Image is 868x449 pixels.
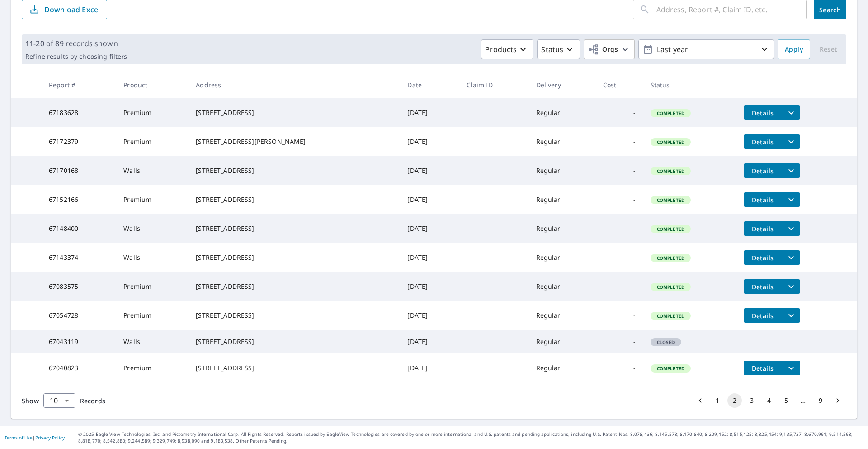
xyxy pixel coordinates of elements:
a: Privacy Policy [35,435,65,441]
div: [STREET_ADDRESS][PERSON_NAME] [196,137,393,146]
td: Regular [529,127,596,156]
td: Regular [529,243,596,272]
div: [STREET_ADDRESS] [196,166,393,175]
div: [STREET_ADDRESS] [196,363,393,373]
p: | [5,435,65,440]
th: Address [189,72,400,98]
th: Date [400,72,459,98]
td: Walls [116,243,189,272]
td: [DATE] [400,272,459,301]
div: [STREET_ADDRESS] [196,224,393,233]
span: Completed [651,255,690,261]
td: [DATE] [400,353,459,382]
td: 67152166 [42,185,116,214]
td: - [596,127,643,156]
span: Details [749,253,776,262]
td: [DATE] [400,243,459,272]
button: Go to page 3 [745,393,759,408]
button: filesDropdownBtn-67040823 [782,361,800,375]
th: Report # [42,72,116,98]
div: [STREET_ADDRESS] [196,195,393,204]
td: 67183628 [42,98,116,127]
span: Details [749,224,776,233]
td: 67040823 [42,353,116,382]
td: Walls [116,214,189,243]
span: Search [821,5,839,14]
button: filesDropdownBtn-67172379 [782,134,800,149]
td: Premium [116,98,189,127]
td: - [596,272,643,301]
td: Premium [116,185,189,214]
button: Go to next page [830,393,845,408]
th: Claim ID [459,72,528,98]
span: Show [22,396,39,405]
button: Last year [638,39,774,59]
button: detailsBtn-67170168 [744,163,782,178]
td: [DATE] [400,214,459,243]
button: Orgs [584,39,635,59]
td: 67143374 [42,243,116,272]
p: Refine results by choosing filters [25,53,127,61]
a: Terms of Use [5,435,33,441]
td: 67148400 [42,214,116,243]
span: Completed [651,139,690,145]
p: © 2025 Eagle View Technologies, Inc. and Pictometry International Corp. All Rights Reserved. Repo... [78,431,863,444]
span: Details [749,311,776,320]
span: Closed [651,339,680,345]
button: detailsBtn-67172379 [744,134,782,149]
button: detailsBtn-67083575 [744,279,782,294]
button: Go to page 9 [813,393,828,408]
button: Go to page 1 [710,393,725,408]
td: - [596,243,643,272]
button: Go to page 4 [762,393,776,408]
div: [STREET_ADDRESS] [196,337,393,346]
td: - [596,185,643,214]
td: [DATE] [400,127,459,156]
button: detailsBtn-67040823 [744,361,782,375]
td: [DATE] [400,185,459,214]
p: Status [541,44,563,55]
td: [DATE] [400,98,459,127]
td: Regular [529,353,596,382]
p: 11-20 of 89 records shown [25,38,127,49]
th: Status [643,72,736,98]
td: Walls [116,330,189,353]
span: Details [749,167,776,175]
button: Apply [778,39,810,59]
td: Walls [116,156,189,185]
td: - [596,353,643,382]
td: 67172379 [42,127,116,156]
td: Premium [116,272,189,301]
td: 67054728 [42,301,116,330]
span: Details [749,109,776,117]
th: Product [116,72,189,98]
button: filesDropdownBtn-67148400 [782,221,800,236]
td: - [596,98,643,127]
button: filesDropdownBtn-67183628 [782,105,800,120]
td: - [596,156,643,185]
span: Apply [785,44,803,55]
span: Details [749,138,776,146]
span: Details [749,282,776,291]
td: Regular [529,185,596,214]
td: 67083575 [42,272,116,301]
td: Regular [529,214,596,243]
span: Completed [651,168,690,174]
button: detailsBtn-67183628 [744,105,782,120]
div: … [796,396,811,405]
nav: pagination navigation [692,393,846,408]
th: Cost [596,72,643,98]
td: [DATE] [400,301,459,330]
td: - [596,301,643,330]
div: [STREET_ADDRESS] [196,108,393,117]
p: Download Excel [44,5,100,14]
td: 67043119 [42,330,116,353]
span: Completed [651,284,690,290]
div: [STREET_ADDRESS] [196,311,393,320]
span: Completed [651,313,690,319]
button: Products [481,39,533,59]
td: - [596,330,643,353]
td: 67170168 [42,156,116,185]
td: Regular [529,156,596,185]
button: Go to previous page [693,393,708,408]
